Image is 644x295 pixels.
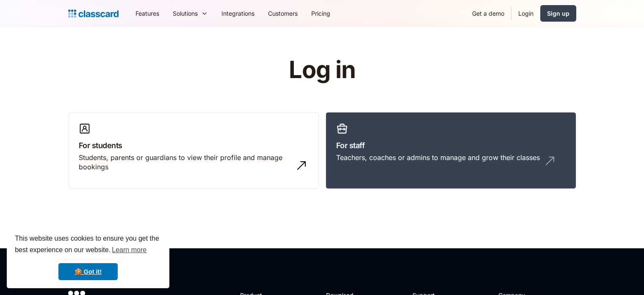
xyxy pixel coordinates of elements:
[7,225,169,288] div: cookieconsent
[511,4,540,23] a: Login
[336,153,540,162] div: Teachers, coaches or admins to manage and grow their classes
[58,263,118,280] a: dismiss cookie message
[129,4,166,23] a: Features
[465,4,511,23] a: Get a demo
[188,57,456,83] h1: Log in
[68,112,319,189] a: For studentsStudents, parents or guardians to view their profile and manage bookings
[79,153,291,172] div: Students, parents or guardians to view their profile and manage bookings
[304,4,337,23] a: Pricing
[166,4,215,23] div: Solutions
[336,140,566,151] h3: For staff
[261,4,304,23] a: Customers
[111,244,148,256] a: learn more about cookies
[79,140,308,151] h3: For students
[68,8,119,20] a: home
[173,9,198,18] div: Solutions
[15,233,161,256] span: This website uses cookies to ensure you get the best experience on our website.
[547,9,569,18] div: Sign up
[540,5,576,22] a: Sign up
[215,4,261,23] a: Integrations
[326,112,576,189] a: For staffTeachers, coaches or admins to manage and grow their classes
